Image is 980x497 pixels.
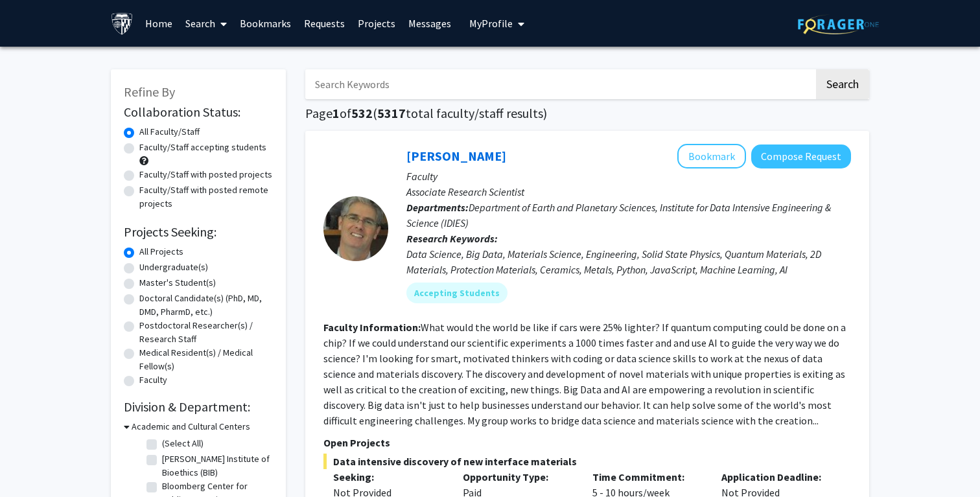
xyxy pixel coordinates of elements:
[406,232,498,245] b: Research Keywords:
[333,469,443,485] p: Seeking:
[332,105,340,121] span: 1
[139,276,216,290] label: Master's Student(s)
[139,319,273,346] label: Postdoctoral Researcher(s) / Research Staff
[677,144,746,168] button: Add David Elbert to Bookmarks
[406,201,831,229] span: Department of Earth and Planetary Sciences, Institute for Data Intensive Engineering & Science (I...
[463,469,573,485] p: Opportunity Type:
[179,1,233,46] a: Search
[721,469,832,485] p: Application Deadline:
[406,168,851,184] p: Faculty
[351,105,373,121] span: 532
[305,69,814,99] input: Search Keywords
[139,125,200,139] label: All Faculty/Staff
[406,201,469,214] b: Departments:
[469,17,513,30] span: My Profile
[124,104,273,120] h2: Collaboration Status:
[139,260,208,274] label: Undergraduate(s)
[139,183,273,211] label: Faculty/Staff with posted remote projects
[305,106,869,121] h1: Page of ( total faculty/staff results)
[139,292,273,319] label: Doctoral Candidate(s) (PhD, MD, DMD, PharmD, etc.)
[139,346,273,373] label: Medical Resident(s) / Medical Fellow(s)
[139,141,266,154] label: Faculty/Staff accepting students
[297,1,351,46] a: Requests
[132,420,250,433] h3: Academic and Cultural Centers
[323,321,846,427] fg-read-more: What would the world be like if cars were 25% lighter? If quantum computing could be done on a ch...
[816,69,869,99] button: Search
[592,469,703,485] p: Time Commitment:
[124,84,175,100] span: Refine By
[124,224,273,240] h2: Projects Seeking:
[139,373,167,387] label: Faculty
[139,168,272,181] label: Faculty/Staff with posted projects
[10,439,55,487] iframe: Chat
[111,12,134,35] img: Johns Hopkins University Logo
[406,283,507,303] mat-chip: Accepting Students
[323,454,851,469] span: Data intensive discovery of new interface materials
[162,437,204,450] label: (Select All)
[233,1,297,46] a: Bookmarks
[798,14,879,34] img: ForagerOne Logo
[124,399,273,415] h2: Division & Department:
[406,246,851,277] div: Data Science, Big Data, Materials Science, Engineering, Solid State Physics, Quantum Materials, 2...
[139,1,179,46] a: Home
[323,435,851,450] p: Open Projects
[351,1,402,46] a: Projects
[377,105,406,121] span: 5317
[139,245,183,259] label: All Projects
[323,321,421,334] b: Faculty Information:
[406,184,851,200] p: Associate Research Scientist
[406,148,506,164] a: [PERSON_NAME]
[751,144,851,168] button: Compose Request to David Elbert
[162,452,270,480] label: [PERSON_NAME] Institute of Bioethics (BIB)
[402,1,458,46] a: Messages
